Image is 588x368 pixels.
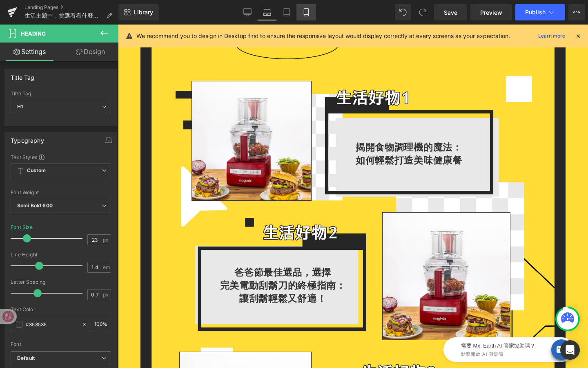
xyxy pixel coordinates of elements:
iframe: Tiledesk Widget [298,303,462,343]
b: Custom [27,167,46,174]
div: Text Color [11,307,111,312]
span: 終極指南： [179,254,228,267]
div: Letter Spacing [11,279,111,285]
span: Heading [21,30,46,37]
span: Publish [525,9,546,16]
h1: 爸爸節最佳選品， [24,241,305,254]
span: 選擇 [194,241,213,254]
h1: 如何輕鬆打造 [165,129,417,142]
p: We recommend you to design in Desktop first to ensure the responsive layout would display correct... [136,31,510,40]
h1: 揭開 [165,116,417,129]
div: Title Tag [11,91,111,96]
div: % [91,317,111,332]
input: Color [26,320,78,329]
i: Default [17,355,35,362]
a: Tablet [277,4,296,20]
span: Preview [480,8,502,17]
b: Semi Bold 600 [17,202,53,209]
b: H1 [17,103,23,110]
a: Landing Pages [24,4,118,11]
a: Desktop [238,4,257,20]
span: px [103,237,110,242]
a: Preview [470,4,512,20]
span: 生活主題中，挑選看看什麼適合我-new [24,12,103,19]
div: Typography [11,132,44,144]
a: Learn more [535,31,568,41]
span: 食物調理機的魔法： [257,116,344,129]
button: More [568,4,585,20]
div: Font [11,341,111,347]
a: Design [61,43,120,61]
span: 美味健康餐 [296,129,344,142]
div: Open Intercom Messenger [560,340,580,360]
button: Publish [515,4,565,20]
span: 完美電動刮鬍刀的 [102,254,180,267]
span: Library [134,9,153,16]
div: Font Size [11,224,33,230]
div: Text Styles [11,154,111,160]
div: Font Weight [11,190,111,195]
span: em [103,265,110,270]
div: Line Height [11,252,111,258]
a: Mobile [296,4,316,20]
a: Laptop [257,4,277,20]
span: 讓刮鬍輕鬆又舒適！ [121,267,208,280]
div: Title Tag [11,70,35,81]
button: Undo [395,4,411,20]
span: px [103,292,110,297]
span: Save [444,8,457,17]
a: New Library [118,4,159,20]
button: Redo [414,4,431,20]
